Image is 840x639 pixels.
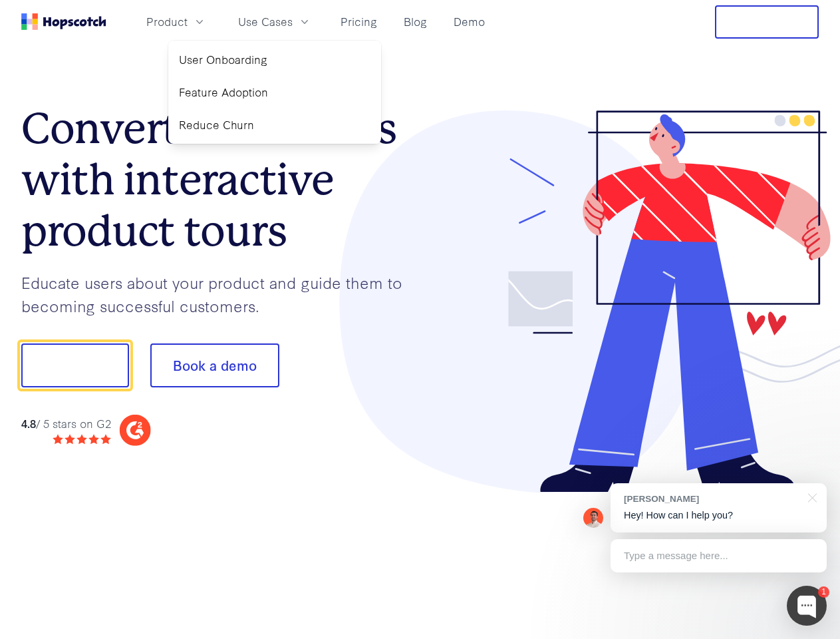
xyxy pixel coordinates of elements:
[624,493,800,505] div: [PERSON_NAME]
[174,111,376,138] a: Reduce Churn
[21,415,36,431] strong: 4.8
[174,79,376,106] a: Feature Adoption
[21,343,129,387] button: Show me!
[624,509,813,523] p: Hey! How can I help you?
[818,586,829,598] div: 1
[174,46,376,73] a: User Onboarding
[398,11,432,33] a: Blog
[230,11,319,33] button: Use Cases
[238,13,293,30] span: Use Cases
[21,13,106,30] a: Home
[583,508,603,528] img: Mark Spera
[138,11,214,33] button: Product
[21,271,420,317] p: Educate users about your product and guide them to becoming successful customers.
[715,5,819,39] button: Free Trial
[335,11,382,33] a: Pricing
[611,539,827,572] div: Type a message here...
[21,103,420,256] h1: Convert more trials with interactive product tours
[21,415,111,432] div: / 5 stars on G2
[146,13,188,30] span: Product
[448,11,490,33] a: Demo
[150,343,279,387] button: Book a demo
